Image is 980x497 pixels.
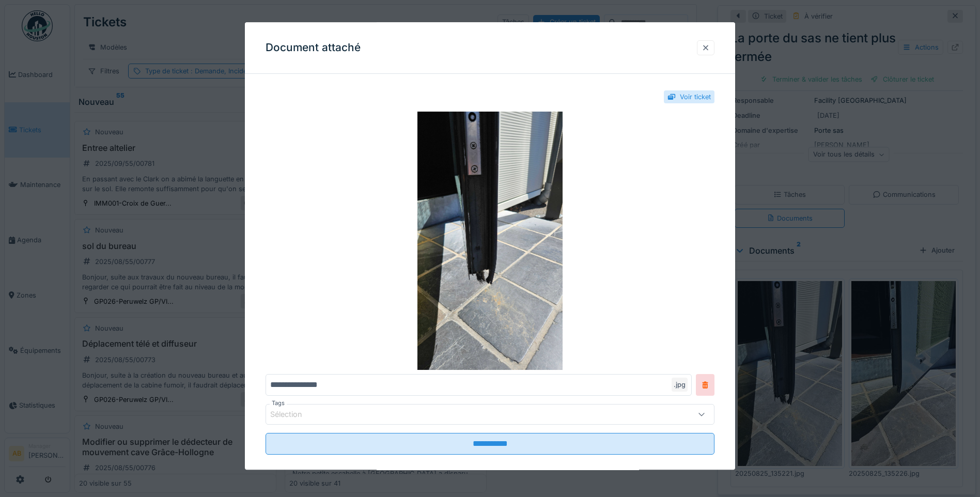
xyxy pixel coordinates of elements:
label: Tags [270,399,287,408]
div: .jpg [672,378,688,392]
div: Voir ticket [680,92,711,102]
h3: Document attaché [266,41,361,54]
img: 1bff1aec-936a-4aef-b25b-227ac86b60d7-20250825_135221.jpg [266,112,714,370]
div: Sélection [270,409,317,421]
